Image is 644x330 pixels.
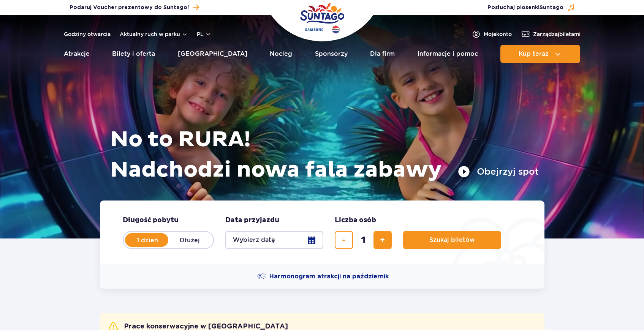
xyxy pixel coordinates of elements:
[100,201,544,264] form: Planowanie wizyty w Park of Poland
[403,231,501,249] button: Szukaj biletów
[112,45,155,63] a: Bilety i oferta
[168,232,212,248] label: Dłużej
[487,4,563,11] span: Posłuchaj piosenki
[120,31,188,37] button: Aktualny ruch w parku
[126,232,169,248] label: 1 dzień
[335,231,353,249] button: usuń bilet
[484,30,512,38] span: Moje konto
[270,45,292,63] a: Nocleg
[500,45,580,63] button: Kup teraz
[315,45,348,63] a: Sponsorzy
[335,216,376,225] span: Liczba osób
[178,45,247,63] a: [GEOGRAPHIC_DATA]
[64,30,111,38] a: Godziny otwarcia
[540,5,563,10] span: Suntago
[519,51,549,57] span: Kup teraz
[370,45,395,63] a: Dla firm
[472,30,512,39] a: Mojekonto
[458,166,539,178] button: Obejrzyj spot
[70,2,199,13] a: Podaruj Voucher prezentowy do Suntago!
[225,231,323,249] button: Wybierz datę
[70,4,189,11] span: Podaruj Voucher prezentowy do Suntago!
[487,4,575,11] button: Posłuchaj piosenkiSuntago
[418,45,478,63] a: Informacje i pomoc
[429,237,475,243] span: Szukaj biletów
[354,231,372,249] input: liczba biletów
[64,45,90,63] a: Atrakcje
[521,30,581,39] a: Zarządzajbiletami
[110,125,539,185] h1: No to RURA! Nadchodzi nowa fala zabawy
[197,30,211,38] button: pl
[225,216,279,225] span: Data przyjazdu
[533,30,581,38] span: Zarządzaj biletami
[123,216,179,225] span: Długość pobytu
[269,272,389,281] span: Harmonogram atrakcji na październik
[373,231,392,249] button: dodaj bilet
[257,272,389,281] a: Harmonogram atrakcji na październik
